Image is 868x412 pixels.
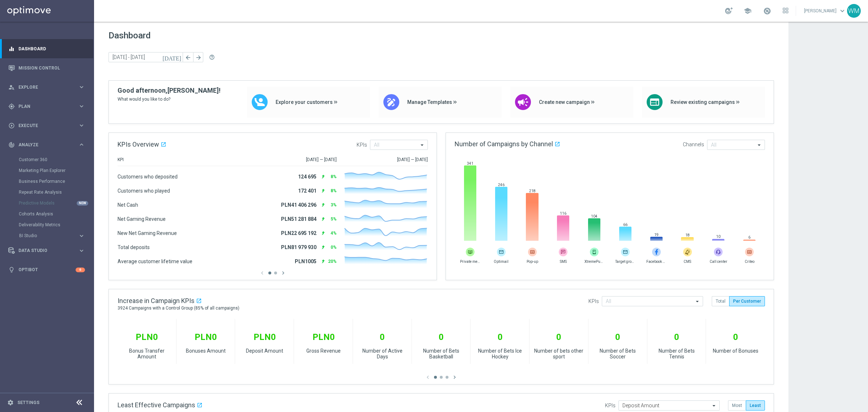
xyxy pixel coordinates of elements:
[8,103,78,110] div: Plan
[8,142,85,148] button: track_changes Analyze keyboard_arrow_right
[77,201,88,206] div: NEW
[78,84,85,91] i: keyboard_arrow_right
[8,142,78,148] div: Analyze
[18,58,85,77] a: Mission Control
[18,260,76,279] a: Optibot
[19,209,93,219] div: Cohorts Analysis
[8,142,15,148] i: track_changes
[7,399,14,406] i: settings
[78,122,85,129] i: keyboard_arrow_right
[847,4,861,18] div: WM
[18,143,78,147] span: Analyze
[8,46,85,52] button: equalizer Dashboard
[19,189,75,195] a: Repeat Rate Analysis
[19,178,75,184] a: Business Performance
[78,232,85,239] i: keyboard_arrow_right
[18,39,85,58] a: Dashboard
[76,268,85,272] div: 6
[8,84,85,90] button: person_search Explore keyboard_arrow_right
[8,84,15,91] i: person_search
[8,247,78,254] div: Data Studio
[8,267,85,273] button: lightbulb Optibot 6
[17,400,39,405] a: Settings
[8,65,85,71] button: Mission Control
[19,168,75,173] a: Marketing Plan Explorer
[19,157,75,163] a: Customer 360
[19,198,93,209] div: Predictive Models
[19,233,85,239] button: BI Studio keyboard_arrow_right
[8,248,85,253] button: Data Studio keyboard_arrow_right
[8,122,15,129] i: play_circle_outline
[19,187,93,198] div: Repeat Rate Analysis
[18,248,78,253] span: Data Studio
[8,84,78,91] div: Explore
[8,104,85,109] button: gps_fixed Plan keyboard_arrow_right
[8,260,85,279] div: Optibot
[8,123,85,129] button: play_circle_outline Execute keyboard_arrow_right
[78,103,85,110] i: keyboard_arrow_right
[838,7,846,15] span: keyboard_arrow_down
[19,234,71,238] span: BI Studio
[8,46,15,52] i: equalizer
[19,176,93,187] div: Business Performance
[19,211,75,217] a: Cohorts Analysis
[19,219,93,230] div: Deliverability Metrics
[8,122,78,129] div: Execute
[18,123,78,128] span: Execute
[744,7,752,15] span: school
[19,154,93,165] div: Customer 360
[78,141,85,148] i: keyboard_arrow_right
[803,5,847,16] a: [PERSON_NAME]keyboard_arrow_down
[8,58,85,77] div: Mission Control
[19,234,78,238] div: BI Studio
[78,247,85,254] i: keyboard_arrow_right
[8,39,85,58] div: Dashboard
[19,165,93,176] div: Marketing Plan Explorer
[19,230,93,241] div: BI Studio
[18,104,78,109] span: Plan
[8,266,15,273] i: lightbulb
[8,103,15,110] i: gps_fixed
[19,222,75,228] a: Deliverability Metrics
[18,85,78,89] span: Explore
